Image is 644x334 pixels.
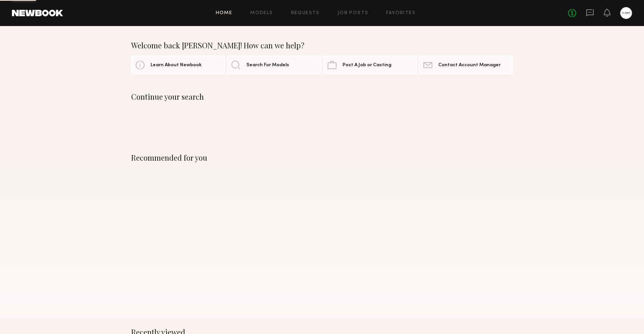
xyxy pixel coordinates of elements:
a: Requests [291,11,320,16]
div: Welcome back [PERSON_NAME]! How can we help? [131,41,513,50]
div: Continue your search [131,92,513,101]
a: Home [216,11,233,16]
div: Recommended for you [131,153,513,162]
span: Contact Account Manager [438,63,501,68]
a: Job Posts [338,11,369,16]
a: Favorites [386,11,416,16]
a: Models [250,11,273,16]
a: Contact Account Manager [419,56,513,74]
a: Learn About Newbook [131,56,225,74]
span: Learn About Newbook [151,63,202,68]
span: Search For Models [246,63,289,68]
a: Search For Models [227,56,321,74]
a: Post A Job or Casting [323,56,417,74]
span: Post A Job or Casting [342,63,391,68]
